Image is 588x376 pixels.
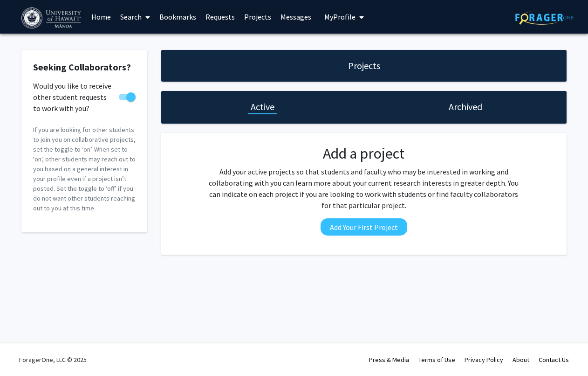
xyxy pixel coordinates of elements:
[21,7,83,28] img: University of Hawaiʻi at Mānoa Logo
[515,10,574,25] img: ForagerOne Logo
[87,0,116,33] a: Home
[321,218,407,236] button: Add Your First Project
[7,334,40,369] iframe: Chat
[33,62,136,73] h2: Seeking Collaborators?
[418,355,455,364] a: Terms of Use
[33,80,115,114] span: Would you like to receive other student requests to work with you?
[206,145,522,162] h2: Add a project
[369,355,409,364] a: Press & Media
[449,100,482,113] h1: Archived
[155,0,201,33] a: Bookmarks
[348,59,380,72] h1: Projects
[239,0,276,33] a: Projects
[116,0,155,33] a: Search
[33,125,136,213] p: If you are looking for other students to join you on collaborative projects, set the toggle to ‘o...
[201,0,239,33] a: Requests
[465,355,503,364] a: Privacy Policy
[206,166,522,211] p: Add your active projects so that students and faculty who may be interested in working and collab...
[539,355,569,364] a: Contact Us
[324,12,356,21] span: My Profile
[19,343,87,376] div: ForagerOne, LLC © 2025
[276,0,316,33] a: Messages
[513,355,529,364] a: About
[251,100,274,113] h1: Active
